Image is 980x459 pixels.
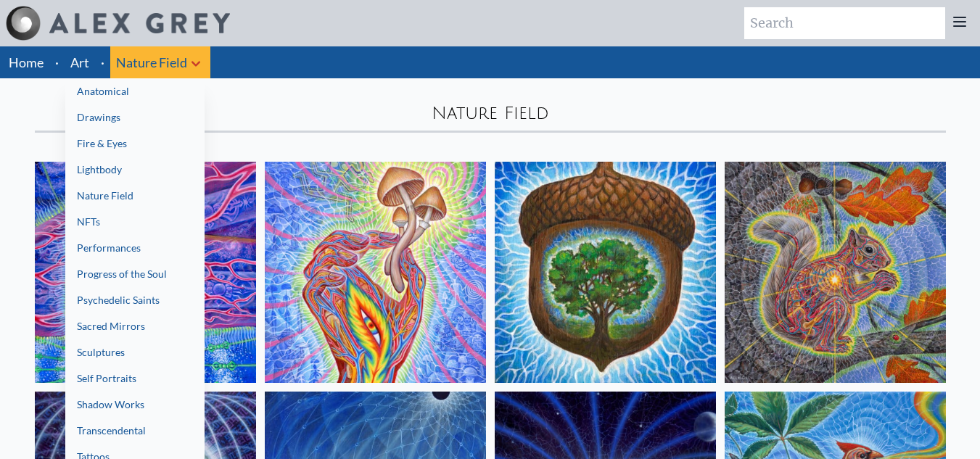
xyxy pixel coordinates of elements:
[65,392,205,418] a: Shadow Works
[65,157,205,183] a: Lightbody
[65,261,205,287] a: Progress of the Soul
[65,183,205,209] a: Nature Field
[65,78,205,104] a: Anatomical
[65,235,205,261] a: Performances
[65,209,205,235] a: NFTs
[65,313,205,339] a: Sacred Mirrors
[65,287,205,313] a: Psychedelic Saints
[65,365,205,392] a: Self Portraits
[65,131,205,157] a: Fire & Eyes
[65,418,205,444] a: Transcendental
[65,104,205,131] a: Drawings
[65,339,205,365] a: Sculptures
